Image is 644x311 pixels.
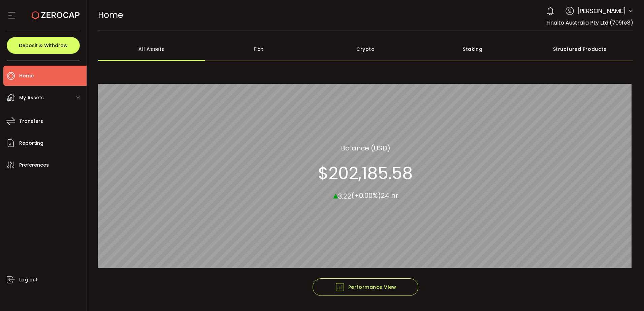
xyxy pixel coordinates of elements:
div: All Assets [98,37,205,61]
iframe: Chat Widget [610,279,644,311]
span: Reporting [19,138,43,148]
span: 3.22 [338,191,351,201]
div: Crypto [312,37,419,61]
button: Deposit & Withdraw [7,37,80,54]
span: Deposit & Withdraw [19,43,68,48]
span: My Assets [19,93,44,103]
span: Transfers [19,116,43,126]
span: Home [19,71,34,81]
span: Performance View [335,282,396,292]
span: [PERSON_NAME] [577,6,626,15]
span: (+0.00%) [351,191,381,200]
div: Staking [419,37,526,61]
div: Structured Products [526,37,633,61]
span: Log out [19,275,38,285]
section: $202,185.58 [318,163,413,183]
section: Balance (USD) [341,143,390,153]
span: ▴ [333,187,338,202]
span: Finalto Australia Pty Ltd (709fe8) [546,19,633,27]
div: Fiat [205,37,312,61]
span: Home [98,9,123,21]
span: 24 hr [381,191,398,200]
span: Preferences [19,160,49,170]
button: Performance View [313,278,418,296]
